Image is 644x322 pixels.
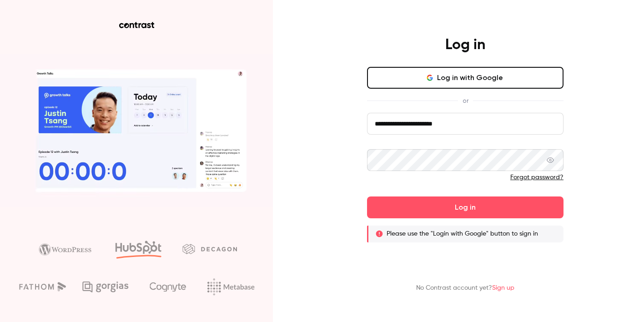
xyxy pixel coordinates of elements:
p: Please use the "Login with Google" button to sign in [387,229,538,238]
p: No Contrast account yet? [416,283,514,293]
h4: Log in [445,36,485,54]
img: decagon [182,244,237,254]
a: Sign up [492,285,514,291]
button: Log in with Google [367,67,563,89]
a: Forgot password? [510,174,563,181]
button: Log in [367,196,563,218]
span: or [458,96,473,106]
